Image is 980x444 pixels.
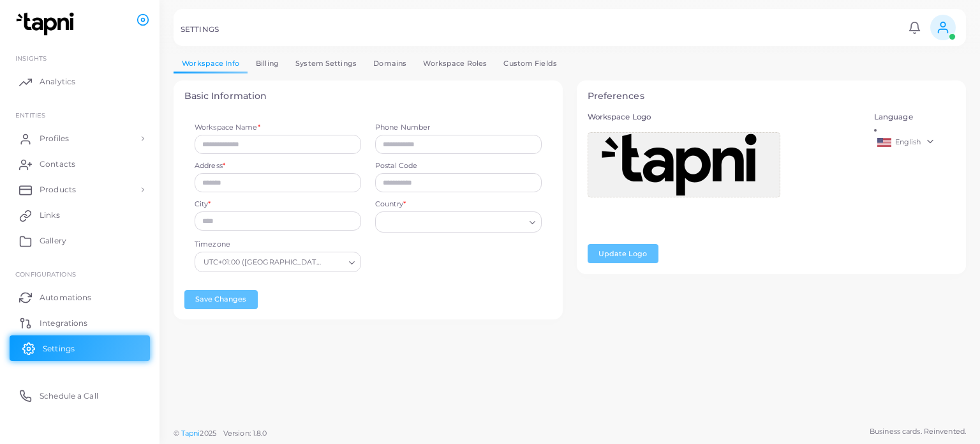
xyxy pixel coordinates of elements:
[588,244,658,263] button: Update Logo
[40,318,87,329] span: Integrations
[15,270,76,278] span: Configurations
[375,123,542,133] label: Phone Number
[415,54,495,73] a: Workspace Roles
[40,133,69,144] span: Profiles
[874,135,956,150] a: English
[200,428,216,439] span: 2025
[10,126,150,151] a: Profiles
[195,199,211,210] label: City
[495,54,565,73] a: Custom Fields
[195,252,361,272] div: Search for option
[40,292,91,303] span: Automations
[588,91,956,102] h4: Preferences
[223,429,267,438] span: Version: 1.8.0
[248,54,287,73] a: Billing
[10,177,150,203] a: Products
[15,111,45,119] span: ENTITIES
[287,54,365,73] a: System Settings
[375,199,406,210] label: Country
[40,158,75,170] span: Contacts
[40,235,66,247] span: Gallery
[195,123,260,133] label: Workspace Name
[15,54,47,62] span: INSIGHTS
[184,290,258,309] button: Save Changes
[11,12,82,36] img: logo
[10,383,150,408] a: Schedule a Call
[381,215,524,229] input: Search for option
[40,390,98,402] span: Schedule a Call
[10,310,150,335] a: Integrations
[40,184,76,195] span: Products
[174,54,248,73] a: Workspace Info
[10,335,150,361] a: Settings
[174,428,267,439] span: ©
[195,240,230,250] label: Timezone
[10,151,150,177] a: Contacts
[184,91,553,102] h4: Basic Information
[195,161,225,171] label: Address
[874,112,956,121] h5: Language
[895,137,921,146] span: English
[328,255,345,269] input: Search for option
[10,203,150,228] a: Links
[40,210,60,221] span: Links
[10,69,150,95] a: Analytics
[40,76,75,88] span: Analytics
[870,426,966,437] span: Business cards. Reinvented.
[375,161,542,171] label: Postal Code
[375,211,542,232] div: Search for option
[181,429,200,438] a: Tapni
[365,54,415,73] a: Domains
[588,112,860,121] h5: Workspace Logo
[181,25,219,34] h5: SETTINGS
[10,228,150,254] a: Gallery
[877,138,891,147] img: en
[10,284,150,310] a: Automations
[43,343,75,355] span: Settings
[204,256,325,269] span: UTC+01:00 ([GEOGRAPHIC_DATA], [GEOGRAPHIC_DATA], [GEOGRAPHIC_DATA], [GEOGRAPHIC_DATA], War...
